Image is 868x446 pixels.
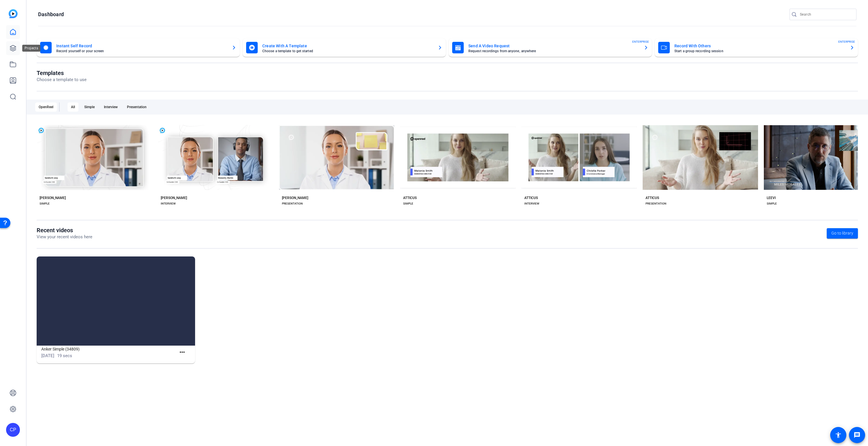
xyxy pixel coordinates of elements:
[800,11,852,18] input: Search
[767,196,776,200] div: LEEVI
[57,353,72,358] span: 19 secs
[655,38,858,57] button: Record With OthersStart a group recording sessionENTERPRISE
[41,346,176,353] h1: Anker Simple (34809)
[40,196,66,200] div: [PERSON_NAME]
[37,227,92,234] h1: Recent videos
[161,201,176,206] div: INTERVIEW
[854,432,860,438] mat-icon: message
[100,102,121,112] div: Interview
[282,201,303,206] div: PRESENTATION
[449,38,652,57] button: Send A Video RequestRequest recordings from anyone, anywhereENTERPRISE
[646,196,659,200] div: ATTICUS
[835,432,842,438] mat-icon: accessibility
[632,40,649,44] span: ENTERPRISE
[35,102,57,112] div: OpenReel
[838,40,855,44] span: ENTERPRISE
[81,102,98,112] div: Simple
[22,45,40,52] div: Projects
[674,49,845,53] mat-card-subtitle: Start a group recording session
[827,228,858,239] a: Go to library
[41,353,54,358] span: [DATE]
[37,38,240,57] button: Instant Self RecordRecord yourself or your screen
[403,196,417,200] div: ATTICUS
[468,42,639,49] mat-card-title: Send A Video Request
[282,196,308,200] div: [PERSON_NAME]
[403,201,413,206] div: SIMPLE
[37,76,87,83] p: Choose a template to use
[468,49,639,53] mat-card-subtitle: Request recordings from anyone, anywhere
[262,49,433,53] mat-card-subtitle: Choose a template to get started
[831,230,853,236] span: Go to library
[56,42,227,49] mat-card-title: Instant Self Record
[6,423,20,437] div: CP
[243,38,446,57] button: Create With A TemplateChoose a template to get started
[767,201,777,206] div: SIMPLE
[9,9,18,18] img: blue-gradient.svg
[161,196,187,200] div: [PERSON_NAME]
[37,70,87,76] h1: Templates
[68,102,78,112] div: All
[37,234,92,240] p: View your recent videos here
[179,349,186,356] mat-icon: more_horiz
[56,49,227,53] mat-card-subtitle: Record yourself or your screen
[524,196,538,200] div: ATTICUS
[38,11,64,18] h1: Dashboard
[124,102,150,112] div: Presentation
[524,201,539,206] div: INTERVIEW
[646,201,666,206] div: PRESENTATION
[40,201,50,206] div: SIMPLE
[37,256,195,346] img: Anker Simple (34809)
[262,42,433,49] mat-card-title: Create With A Template
[674,42,845,49] mat-card-title: Record With Others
